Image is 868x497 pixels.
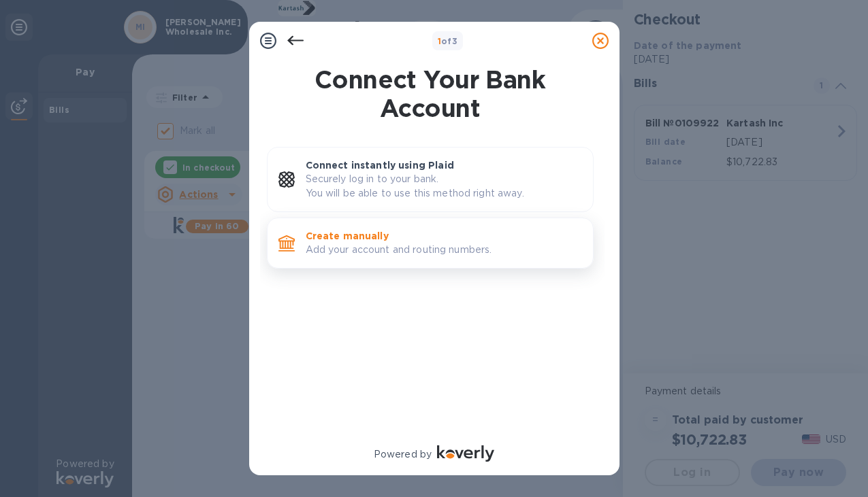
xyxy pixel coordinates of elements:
[438,36,441,46] span: 1
[261,65,599,122] h1: Connect Your Bank Account
[438,36,458,46] b: of 3
[306,158,582,172] p: Connect instantly using Plaid
[306,229,582,243] p: Create manually
[437,445,494,462] img: Logo
[306,172,582,201] p: Securely log in to your bank. You will be able to use this method right away.
[306,243,582,257] p: Add your account and routing numbers.
[374,447,432,462] p: Powered by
